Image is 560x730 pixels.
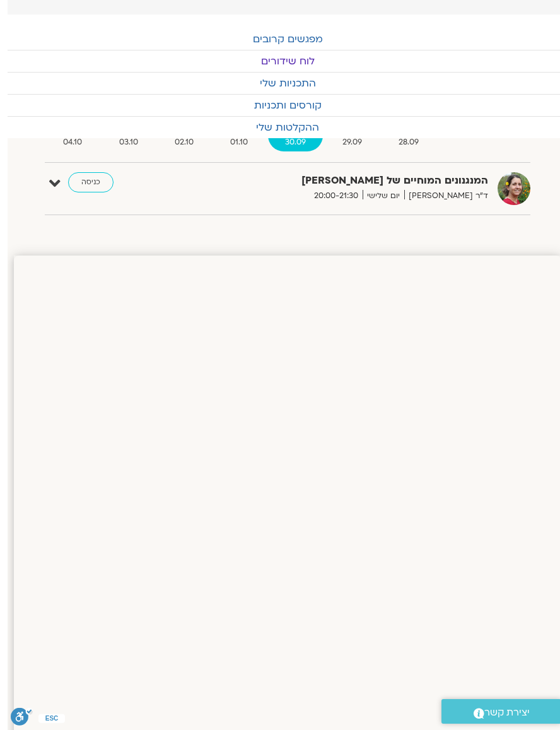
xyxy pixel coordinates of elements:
span: יצירת קשר [477,704,522,721]
span: 30.09 [260,136,315,149]
span: 04.10 [38,136,91,149]
span: יום שלישי [355,189,397,203]
span: 20:00-21:30 [302,189,355,203]
span: 02.10 [150,136,203,149]
span: 01.10 [206,136,257,149]
strong: המנגנונים המוחיים של [PERSON_NAME] [209,172,481,189]
a: כניסה [61,172,106,192]
span: 29.09 [318,136,371,149]
span: 28.09 [374,136,428,149]
span: ד"ר [PERSON_NAME] [397,189,481,203]
span: 03.10 [94,136,147,149]
a: יצירת קשר [434,699,554,724]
